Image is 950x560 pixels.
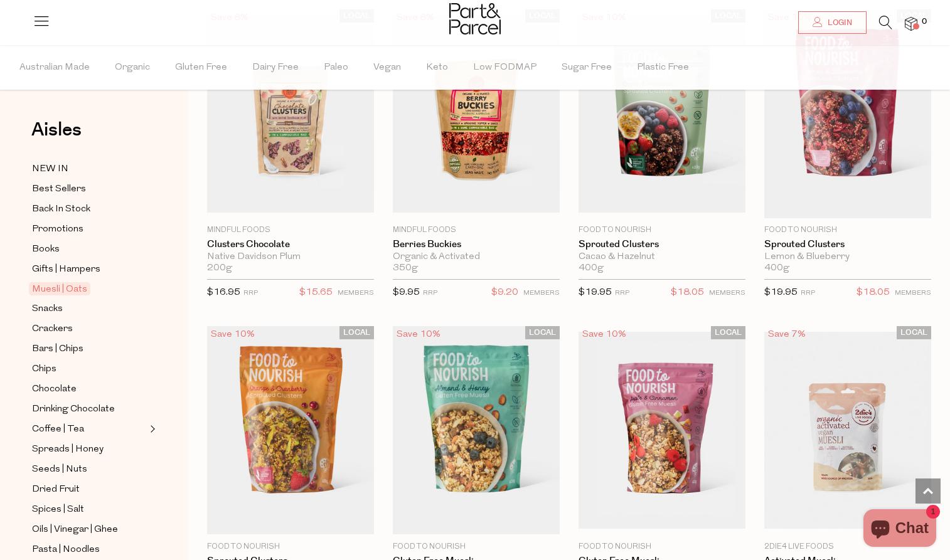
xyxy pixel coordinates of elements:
[147,421,156,436] button: Expand/Collapse Coffee | Tea
[32,542,100,557] span: Pasta | Noodles
[798,11,867,34] a: Login
[32,262,146,277] a: Gifts | Hampers
[709,290,745,297] small: MEMBERS
[29,282,90,295] span: Muesli | Oats
[207,288,240,297] span: $16.95
[32,301,146,317] a: Snacks
[895,290,931,297] small: MEMBERS
[32,382,77,397] span: Chocolate
[764,263,789,274] span: 400g
[32,181,146,197] a: Best Sellers
[897,326,931,339] span: LOCAL
[825,18,852,28] span: Login
[393,288,420,297] span: $9.95
[32,341,146,357] a: Bars | Chips
[579,251,745,263] div: Cacao & Hazelnut
[32,361,146,377] a: Chips
[801,290,815,297] small: RRP
[32,282,146,297] a: Muesli | Oats
[579,326,630,343] div: Save 10%
[32,262,100,277] span: Gifts | Hampers
[32,242,60,257] span: Books
[32,322,73,337] span: Crackers
[857,285,890,301] span: $18.05
[32,321,146,337] a: Crackers
[252,46,299,90] span: Dairy Free
[423,290,437,297] small: RRP
[207,16,374,213] img: Clusters Chocolate
[32,522,118,537] span: Oils | Vinegar | Ghee
[860,509,940,550] inbox-online-store-chat: Shopify online store chat
[115,46,150,90] span: Organic
[32,422,84,437] span: Coffee | Tea
[637,46,689,90] span: Plastic Free
[393,326,560,535] img: Gluten Free Muesli
[32,542,146,557] a: Pasta | Noodles
[207,225,374,236] p: Mindful Foods
[393,239,560,250] a: Berries Buckies
[32,221,146,237] a: Promotions
[32,202,90,217] span: Back In Stock
[32,421,146,437] a: Coffee | Tea
[32,162,68,177] span: NEW IN
[31,120,82,152] a: Aisles
[32,522,146,537] a: Oils | Vinegar | Ghee
[393,541,560,552] p: Food to Nourish
[393,16,560,213] img: Berries Buckies
[32,302,63,317] span: Snacks
[32,362,56,377] span: Chips
[579,541,745,552] p: Food to Nourish
[919,16,930,28] span: 0
[579,288,612,297] span: $19.95
[299,285,333,301] span: $15.65
[32,502,84,517] span: Spices | Salt
[32,381,146,397] a: Chocolate
[579,263,604,274] span: 400g
[32,241,146,257] a: Books
[32,442,104,457] span: Spreads | Honey
[31,116,82,144] span: Aisles
[373,46,401,90] span: Vegan
[32,502,146,517] a: Spices | Salt
[615,290,629,297] small: RRP
[764,225,931,236] p: Food to Nourish
[207,326,259,343] div: Save 10%
[491,285,518,301] span: $9.20
[32,161,146,177] a: NEW IN
[32,462,87,477] span: Seeds | Nuts
[905,17,917,30] a: 0
[207,251,374,263] div: Native Davidson Plum
[32,482,80,497] span: Dried Fruit
[32,402,115,417] span: Drinking Chocolate
[32,342,83,357] span: Bars | Chips
[764,288,798,297] span: $19.95
[32,482,146,497] a: Dried Fruit
[32,441,146,457] a: Spreads | Honey
[764,332,931,529] img: Activated Muesli
[764,326,809,343] div: Save 7%
[32,201,146,217] a: Back In Stock
[207,263,232,274] span: 200g
[207,326,374,535] img: Sprouted Clusters
[764,251,931,263] div: Lemon & Blueberry
[324,46,348,90] span: Paleo
[764,239,931,250] a: Sprouted Clusters
[207,541,374,552] p: Food to Nourish
[19,46,90,90] span: Australian Made
[579,239,745,250] a: Sprouted Clusters
[207,239,374,250] a: Clusters Chocolate
[32,401,146,417] a: Drinking Chocolate
[525,326,560,339] span: LOCAL
[175,46,227,90] span: Gluten Free
[764,541,931,552] p: 2Die4 Live Foods
[523,290,560,297] small: MEMBERS
[671,285,704,301] span: $18.05
[338,290,374,297] small: MEMBERS
[393,251,560,263] div: Organic & Activated
[579,332,745,529] img: Gluten Free Muesli
[579,16,745,213] img: Sprouted Clusters
[393,263,418,274] span: 350g
[579,225,745,236] p: Food to Nourish
[393,225,560,236] p: Mindful Foods
[562,46,612,90] span: Sugar Free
